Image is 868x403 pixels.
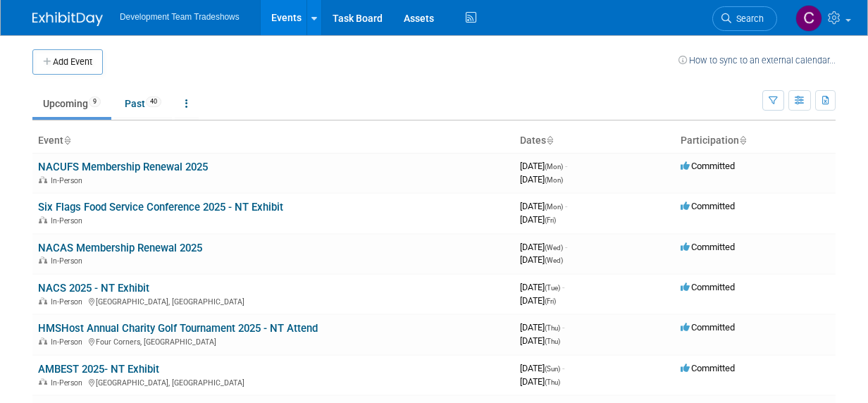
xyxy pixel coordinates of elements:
span: Committed [681,242,735,252]
a: Sort by Event Name [63,135,70,146]
a: HMSHost Annual Charity Golf Tournament 2025 - NT Attend [38,322,318,335]
span: In-Person [51,216,87,225]
span: (Fri) [545,297,556,305]
div: [GEOGRAPHIC_DATA], [GEOGRAPHIC_DATA] [38,295,509,306]
span: (Tue) [545,284,560,292]
span: (Wed) [545,256,563,264]
a: AMBEST 2025- NT Exhibit [38,363,159,376]
th: Dates [514,129,675,153]
span: (Thu) [545,324,560,332]
span: In-Person [51,378,87,387]
span: (Thu) [545,378,560,386]
img: In-Person Event [39,216,47,223]
div: [GEOGRAPHIC_DATA], [GEOGRAPHIC_DATA] [38,376,509,387]
span: In-Person [51,176,87,185]
span: (Thu) [545,337,560,345]
span: [DATE] [520,201,567,211]
span: - [562,282,564,292]
img: In-Person Event [39,337,47,345]
span: (Mon) [545,203,563,211]
a: NACS 2025 - NT Exhibit [38,282,149,294]
span: Committed [681,161,735,171]
span: (Mon) [545,176,563,184]
div: Four Corners, [GEOGRAPHIC_DATA] [38,335,509,347]
span: Search [731,13,764,24]
img: In-Person Event [39,256,47,263]
span: 40 [146,97,161,107]
span: In-Person [51,337,87,347]
img: In-Person Event [39,378,47,385]
span: [DATE] [520,363,564,373]
span: [DATE] [520,282,564,292]
img: In-Person Event [39,297,47,304]
span: [DATE] [520,254,563,265]
img: ExhibitDay [32,12,103,26]
button: Add Event [32,49,103,75]
span: - [565,161,567,171]
img: Courtney Perkins [795,5,822,32]
a: Past40 [114,90,172,117]
span: [DATE] [520,214,556,225]
span: (Mon) [545,163,563,170]
a: NACUFS Membership Renewal 2025 [38,161,208,173]
span: Development Team Tradeshows [120,12,240,22]
span: In-Person [51,256,87,266]
span: [DATE] [520,335,560,346]
a: Upcoming9 [32,90,111,117]
span: (Wed) [545,244,563,252]
a: How to sync to an external calendar... [678,55,836,66]
a: Sort by Start Date [546,135,553,146]
a: Sort by Participation Type [739,135,746,146]
span: Committed [681,282,735,292]
img: In-Person Event [39,176,47,183]
span: Committed [681,201,735,211]
span: - [565,201,567,211]
th: Participation [675,129,836,153]
a: Six Flags Food Service Conference 2025 - NT Exhibit [38,201,283,213]
span: Committed [681,322,735,333]
span: (Fri) [545,216,556,224]
a: Search [712,6,777,31]
span: Committed [681,363,735,373]
span: [DATE] [520,242,567,252]
span: [DATE] [520,322,564,333]
span: In-Person [51,297,87,306]
span: [DATE] [520,376,560,387]
span: - [562,363,564,373]
span: 9 [89,97,101,107]
span: [DATE] [520,174,563,185]
span: [DATE] [520,161,567,171]
th: Event [32,129,514,153]
span: [DATE] [520,295,556,306]
span: - [562,322,564,333]
a: NACAS Membership Renewal 2025 [38,242,202,254]
span: (Sun) [545,365,560,373]
span: - [565,242,567,252]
